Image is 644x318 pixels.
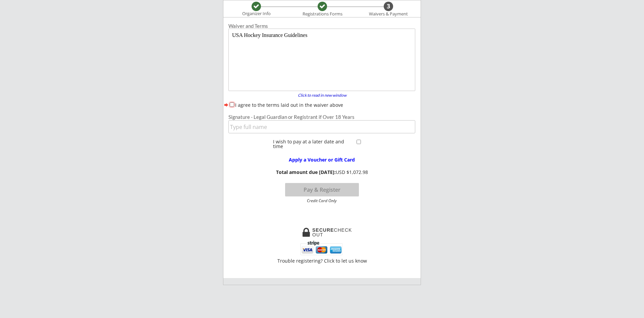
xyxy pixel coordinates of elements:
div: CHECKOUT [312,228,352,237]
strong: Total amount due [DATE]: [276,169,336,175]
div: Organizer Info [238,11,275,16]
div: Apply a Voucher or Gift Card [278,157,365,162]
a: Click to read in new window [293,93,351,99]
div: I wish to pay at a later date and time [273,139,355,149]
button: Pay & Register [285,183,359,196]
strong: SECURE [312,227,334,233]
div: Click to read in new window [293,93,351,97]
label: I agree to the terms laid out in the waiver above [235,102,343,108]
div: Waiver and Terms [228,24,415,29]
button: forward [223,101,229,108]
div: USD $1,072.98 [276,170,368,175]
input: Type full name [228,120,415,133]
div: Waivers & Payment [365,11,412,17]
div: Trouble registering? Click to let us know [277,259,367,263]
div: Credit Card Only [288,199,356,203]
body: USA Hockey Insurance Guidelines [3,3,184,60]
div: Registrations Forms [299,11,345,17]
div: 3 [384,3,393,10]
div: Signature - Legal Guardian or Registrant if Over 18 Years [228,115,415,120]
